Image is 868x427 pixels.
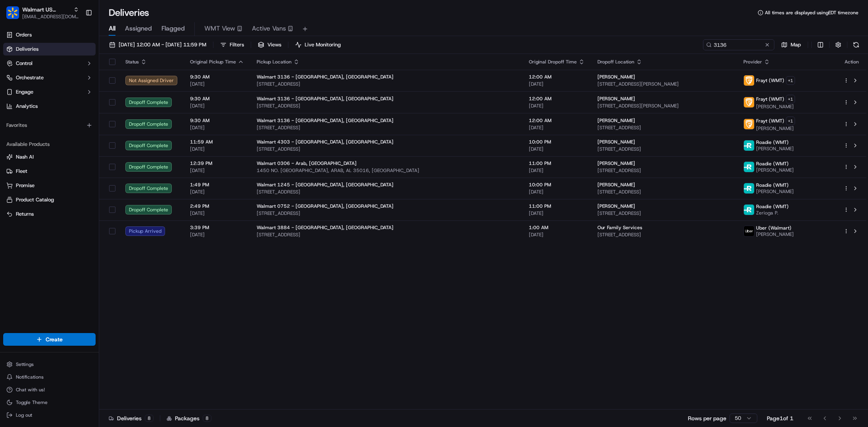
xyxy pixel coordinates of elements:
span: [PERSON_NAME] [597,203,635,209]
span: Frayt (WMT) [756,96,784,102]
h1: Deliveries [109,6,149,19]
span: 12:39 PM [190,160,244,167]
span: [PERSON_NAME] [756,231,794,237]
button: Notifications [3,371,96,383]
span: All [109,24,115,33]
span: [DATE] [529,124,585,131]
span: Log out [16,412,32,418]
span: Zerioga P. [756,210,789,216]
button: Create [3,333,96,346]
a: Promise [6,182,92,189]
span: [PERSON_NAME] [756,146,794,152]
span: [STREET_ADDRESS] [257,189,516,195]
span: 9:30 AM [190,74,244,80]
button: Views [254,39,285,50]
span: Active Vans [252,24,286,33]
span: [DATE] [529,232,585,238]
span: [PERSON_NAME] [756,125,795,132]
img: roadie-logo-v2.jpg [744,205,754,215]
span: [STREET_ADDRESS] [257,210,516,216]
span: [STREET_ADDRESS] [597,124,731,131]
span: Roadie (WMT) [756,161,789,167]
button: [EMAIL_ADDRESS][DOMAIN_NAME] [22,13,79,20]
input: Type to search [703,39,774,50]
span: [STREET_ADDRESS] [597,210,731,216]
span: Walmart 0306 - Arab, [GEOGRAPHIC_DATA] [257,160,357,167]
div: Favorites [3,119,96,132]
img: roadie-logo-v2.jpg [744,162,754,172]
span: [DATE] [190,232,244,238]
span: [STREET_ADDRESS][PERSON_NAME] [597,103,731,109]
span: [STREET_ADDRESS] [597,232,731,238]
span: [STREET_ADDRESS] [597,167,731,174]
span: Roadie (WMT) [756,182,789,188]
span: [PERSON_NAME] [756,188,794,195]
span: Walmart 4303 - [GEOGRAPHIC_DATA], [GEOGRAPHIC_DATA] [257,139,394,145]
button: Product Catalog [3,193,96,206]
span: All times are displayed using EDT timezone [765,10,858,16]
span: [PERSON_NAME] [756,167,794,173]
button: Promise [3,179,96,192]
span: 11:00 PM [529,160,585,167]
span: Toggle Theme [16,399,48,406]
span: 12:00 AM [529,96,585,102]
img: frayt-logo.jpeg [744,119,754,129]
a: Returns [6,211,92,218]
span: Walmart 0752 - [GEOGRAPHIC_DATA], [GEOGRAPHIC_DATA] [257,203,394,209]
span: Deliveries [16,46,38,53]
span: Live Monitoring [305,41,341,48]
button: Live Monitoring [292,39,344,50]
button: Nash AI [3,151,96,163]
span: Uber (Walmart) [756,225,791,231]
span: [PERSON_NAME] [597,74,635,80]
span: Walmart 3136 - [GEOGRAPHIC_DATA], [GEOGRAPHIC_DATA] [257,74,394,80]
span: WMT View [204,24,235,33]
span: [PERSON_NAME] [597,182,635,188]
span: Original Dropoff Time [529,59,577,65]
span: Map [791,41,801,48]
button: Chat with us! [3,384,96,395]
button: Orchestrate [3,71,96,84]
p: Rows per page [688,414,726,422]
span: [DATE] [190,189,244,195]
button: +1 [786,95,795,103]
span: 2:49 PM [190,203,244,209]
span: Provider [743,59,762,65]
a: Orders [3,29,96,41]
span: [DATE] [190,103,244,109]
img: frayt-logo.jpeg [744,97,754,107]
span: [STREET_ADDRESS] [257,103,516,109]
button: [DATE] 12:00 AM - [DATE] 11:59 PM [106,39,210,50]
div: 8 [203,415,211,422]
div: Page 1 of 1 [767,414,793,422]
span: Filters [230,41,244,48]
span: [PERSON_NAME] [597,117,635,124]
div: Available Products [3,138,96,151]
div: Deliveries [109,414,154,422]
span: 3:39 PM [190,224,244,231]
span: 1:00 AM [529,224,585,231]
span: [STREET_ADDRESS] [257,232,516,238]
span: Fleet [16,168,27,175]
span: 1450 NO. [GEOGRAPHIC_DATA], ARAB, AL 35016, [GEOGRAPHIC_DATA] [257,167,516,174]
button: Filters [217,39,248,50]
span: [STREET_ADDRESS] [257,146,516,152]
span: Assigned [125,24,152,33]
span: Flagged [161,24,185,33]
span: Walmart 3136 - [GEOGRAPHIC_DATA], [GEOGRAPHIC_DATA] [257,117,394,124]
span: Notifications [16,374,44,380]
a: Product Catalog [6,196,92,203]
button: Toggle Theme [3,397,96,408]
button: Map [778,39,805,50]
img: uber-new-logo.jpeg [744,226,754,236]
span: [DATE] [529,81,585,87]
img: frayt-logo.jpeg [744,75,754,86]
a: Analytics [3,100,96,113]
span: 1:49 PM [190,182,244,188]
span: Status [125,59,139,65]
span: 12:00 AM [529,117,585,124]
span: Settings [16,361,34,368]
span: Control [16,60,33,67]
div: Packages [167,414,211,422]
span: [DATE] [529,103,585,109]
